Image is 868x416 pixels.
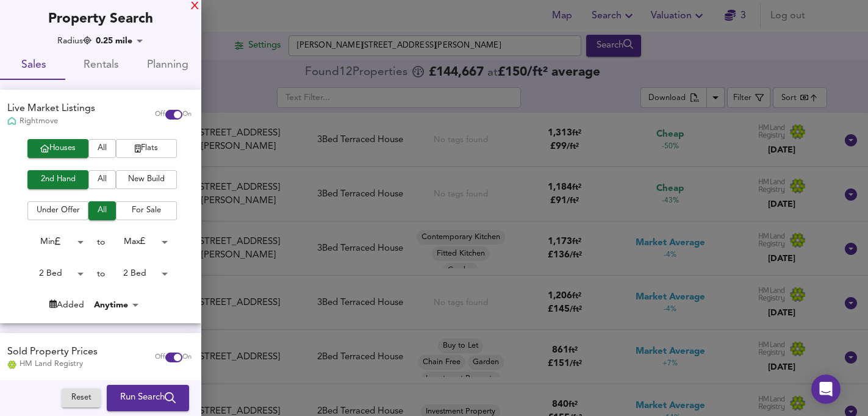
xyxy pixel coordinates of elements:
[21,264,88,283] div: 2 Bed
[142,56,194,75] span: Planning
[95,142,110,156] span: All
[7,359,98,370] div: HM Land Registry
[122,173,171,187] span: New Build
[182,110,192,120] span: On
[57,35,91,47] div: Radius
[49,299,84,311] div: Added
[105,264,172,283] div: 2 Bed
[155,110,165,120] span: Off
[62,389,101,408] button: Reset
[74,56,127,75] span: Rentals
[68,392,95,406] span: Reset
[7,345,98,359] div: Sold Property Prices
[122,142,171,156] span: Flats
[116,201,177,220] button: For Sale
[7,116,95,127] div: Rightmove
[7,117,16,127] img: Rightmove
[21,232,88,251] div: Min
[92,35,147,47] div: 0.25 mile
[88,170,116,189] button: All
[90,299,143,311] div: Anytime
[95,204,110,218] span: All
[107,386,189,411] button: Run Search
[97,268,105,280] div: to
[191,2,199,11] div: X
[116,170,177,189] button: New Build
[155,353,165,362] span: Off
[34,173,82,187] span: 2nd Hand
[105,232,172,251] div: Max
[34,142,82,156] span: Houses
[27,201,88,220] button: Under Offer
[34,204,82,218] span: Under Offer
[95,173,110,187] span: All
[88,201,116,220] button: All
[97,236,105,248] div: to
[7,56,60,75] span: Sales
[122,204,171,218] span: For Sale
[27,139,88,158] button: Houses
[120,390,176,406] span: Run Search
[182,353,192,362] span: On
[811,375,841,404] div: Open Intercom Messenger
[116,139,177,158] button: Flats
[7,102,95,116] div: Live Market Listings
[27,170,88,189] button: 2nd Hand
[7,360,16,369] img: Land Registry
[88,139,116,158] button: All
